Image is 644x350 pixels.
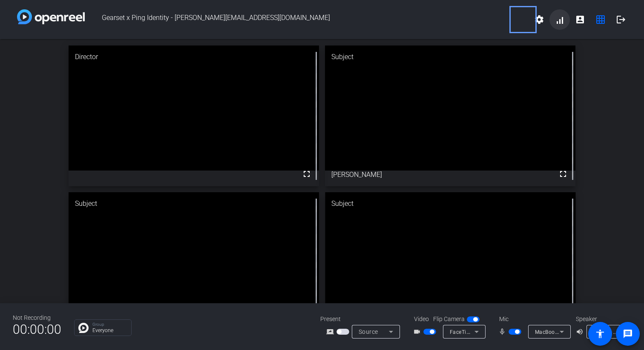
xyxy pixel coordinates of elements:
[325,192,575,215] div: Subject
[498,327,509,337] mat-icon: mic_none
[17,9,85,24] img: white-gradient.svg
[535,328,622,335] span: MacBook Pro Microphone (Built-in)
[414,315,429,324] span: Video
[595,14,606,25] mat-icon: grid_on
[13,319,61,340] span: 00:00:00
[302,169,312,179] mat-icon: fullscreen
[588,322,612,346] a: accessibility
[359,328,378,335] span: Source
[326,327,336,337] mat-icon: screen_share_outline
[595,329,605,339] mat-icon: accessibility
[576,327,586,337] mat-icon: volume_up
[575,14,585,25] mat-icon: account_box
[69,46,319,68] div: Director
[576,315,627,324] div: Speaker
[413,327,423,337] mat-icon: videocam_outline
[92,328,127,333] p: Everyone
[433,315,465,324] span: Flip Camera
[69,192,319,215] div: Subject
[85,9,529,30] span: Gearset x Ping Identity - [PERSON_NAME][EMAIL_ADDRESS][DOMAIN_NAME]
[450,328,537,335] span: FaceTime HD Camera (3A71:F4B5)
[320,315,405,324] div: Present
[616,14,626,25] mat-icon: logout
[623,329,633,339] mat-icon: message
[491,315,576,324] div: Mic
[92,322,127,327] p: Group
[423,329,436,335] button: Move
[74,319,132,336] div: Chat IconGroupEveryone
[78,323,89,333] img: Chat Icon
[534,14,544,25] mat-icon: settings
[616,322,640,346] a: message
[558,169,568,179] mat-icon: fullscreen
[325,46,575,68] div: Subject
[13,313,61,322] div: Not Recording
